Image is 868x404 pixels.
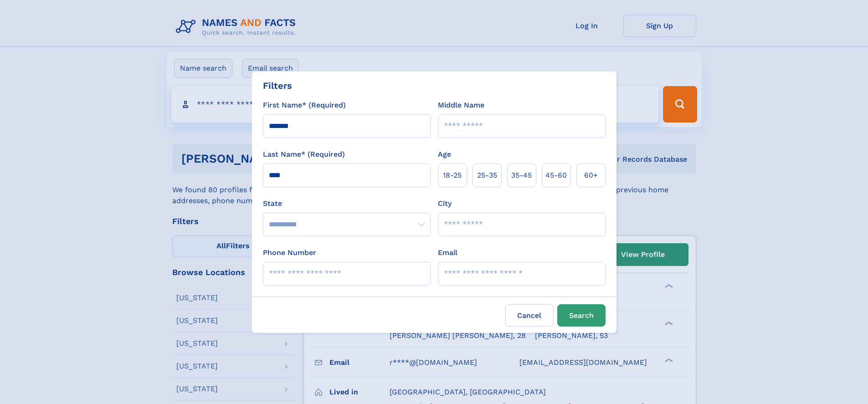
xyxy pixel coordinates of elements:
label: Age [438,149,451,160]
label: Email [438,247,457,258]
label: First Name* (Required) [263,100,346,111]
label: Cancel [505,304,554,327]
label: State [263,198,431,209]
button: Search [557,304,606,327]
span: 45‑60 [545,170,567,181]
span: 25‑35 [477,170,497,181]
label: Phone Number [263,247,316,258]
span: 60+ [584,170,598,181]
label: Last Name* (Required) [263,149,345,160]
span: 18‑25 [443,170,462,181]
div: Filters [263,79,292,92]
span: 35‑45 [511,170,532,181]
label: Middle Name [438,100,484,111]
label: City [438,198,452,209]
